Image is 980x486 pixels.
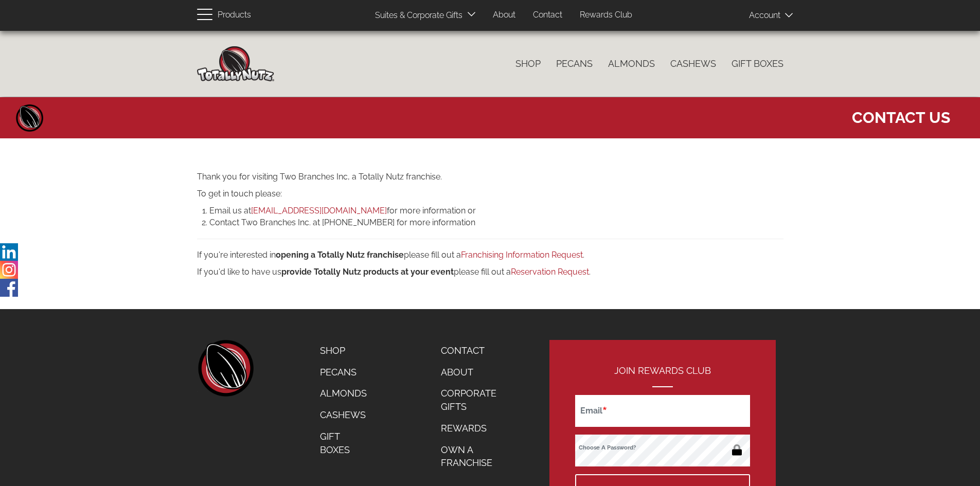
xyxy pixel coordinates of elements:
[14,102,45,133] a: Home
[197,171,783,183] p: Thank you for visiting Two Branches Inc, a Totally Nutz franchise.
[511,267,589,277] a: Reservation Request
[724,53,791,75] a: Gift Boxes
[572,5,640,25] a: Rewards Club
[312,383,375,404] a: Almonds
[485,5,523,25] a: About
[197,46,274,81] img: Home
[433,340,516,362] a: Contact
[209,205,783,217] li: Email us at for more information or
[508,53,548,75] a: Shop
[197,340,254,397] a: home
[575,395,750,427] input: Email
[312,426,375,460] a: Gift Boxes
[251,206,387,215] a: [EMAIL_ADDRESS][DOMAIN_NAME]
[312,404,375,426] a: Cashews
[600,53,663,75] a: Almonds
[433,383,516,417] a: Corporate Gifts
[663,53,724,75] a: Cashews
[281,267,454,277] strong: provide Totally Nutz products at your event
[575,366,750,387] h2: Join Rewards Club
[433,418,516,439] a: Rewards
[197,266,783,278] p: If you'd like to have us please fill out a .
[197,249,783,261] p: If you're interested in please fill out a .
[312,362,375,383] a: Pecans
[852,102,950,128] span: Contact Us
[367,6,466,26] a: Suites & Corporate Gifts
[276,250,404,260] strong: opening a Totally Nutz franchise
[525,5,570,25] a: Contact
[197,188,783,200] p: To get in touch please:
[461,250,583,260] a: Franchising Information Request
[433,362,516,383] a: About
[433,439,516,474] a: Own a Franchise
[209,217,783,229] li: Contact Two Branches Inc. at [PHONE_NUMBER] for more information
[312,340,375,362] a: Shop
[548,53,600,75] a: Pecans
[218,8,251,23] span: Products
